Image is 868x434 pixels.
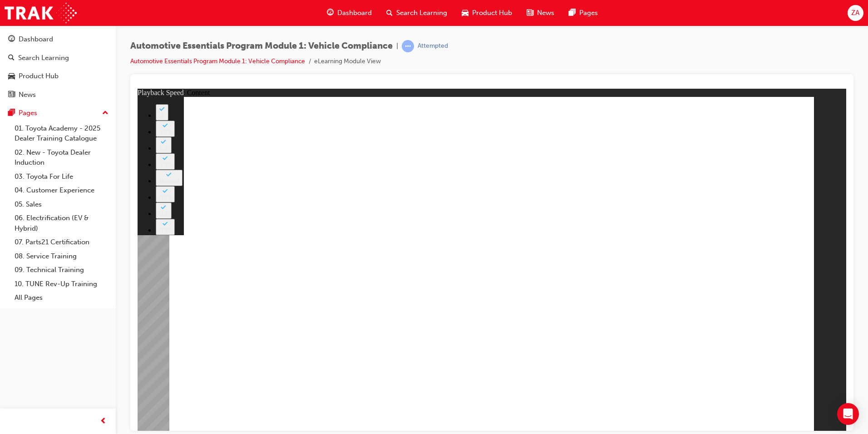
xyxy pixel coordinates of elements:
a: News [4,86,112,103]
span: guage-icon [327,7,334,19]
a: 06. Electrification (EV & Hybrid) [11,211,112,235]
a: 02. New - Toyota Dealer Induction [11,146,112,170]
a: Search Learning [4,50,112,66]
span: Pages [579,8,598,18]
span: prev-icon [100,416,107,427]
img: Trak [5,3,77,23]
a: news-iconNews [519,4,562,22]
span: Dashboard [337,8,372,18]
div: Pages [19,108,37,118]
a: 10. TUNE Rev-Up Training [11,277,112,291]
span: news-icon [527,7,533,19]
div: Open Intercom Messenger [837,403,859,425]
button: DashboardSearch LearningProduct HubNews [4,29,112,105]
span: Automotive Essentials Program Module 1: Vehicle Compliance [130,41,393,51]
a: pages-iconPages [562,4,605,22]
span: up-icon [102,107,108,119]
span: learningRecordVerb_ATTEMPT-icon [402,40,414,52]
a: All Pages [11,291,112,305]
span: ZA [851,8,859,18]
span: pages-icon [8,109,15,117]
span: car-icon [462,7,469,19]
button: ZA [848,5,863,21]
div: Product Hub [19,71,59,81]
a: guage-iconDashboard [320,4,379,22]
a: 03. Toyota For Life [11,170,112,184]
a: 05. Sales [11,197,112,212]
span: search-icon [386,7,393,19]
a: 07. Parts21 Certification [11,235,112,249]
a: 09. Technical Training [11,263,112,277]
a: search-iconSearch Learning [379,4,454,22]
div: News [19,90,36,100]
span: search-icon [8,54,15,62]
span: news-icon [8,91,15,99]
span: Product Hub [472,8,512,18]
span: car-icon [8,72,15,81]
span: guage-icon [8,35,15,44]
li: eLearning Module View [314,56,381,67]
div: Attempted [418,42,448,50]
a: 08. Service Training [11,249,112,263]
div: Search Learning [18,53,69,63]
a: 01. Toyota Academy - 2025 Dealer Training Catalogue [11,121,112,146]
div: Dashboard [19,34,53,45]
a: Dashboard [4,31,112,48]
a: Product Hub [4,68,112,85]
button: Pages [4,105,112,121]
a: Automotive Essentials Program Module 1: Vehicle Compliance [130,57,305,65]
span: News [537,8,554,18]
span: pages-icon [569,7,576,19]
a: 04. Customer Experience [11,183,112,197]
a: car-iconProduct Hub [454,4,519,22]
span: Search Learning [396,8,447,18]
span: | [396,41,398,51]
